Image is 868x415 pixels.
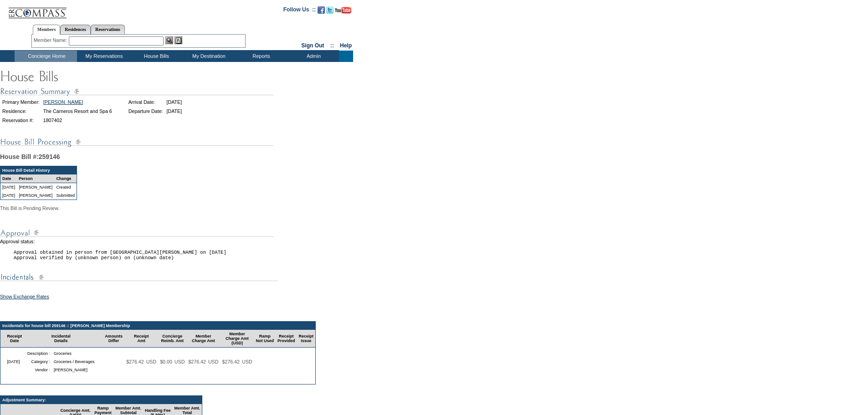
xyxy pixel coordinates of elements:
[52,349,97,358] td: Groceries
[42,107,113,115] td: The Carneros Resort and Spa 6
[17,174,54,183] td: Person
[127,107,164,115] td: Departure Date:
[26,349,52,358] td: Description :
[182,51,234,62] td: My Destination
[283,5,316,16] td: Follow Us ::
[0,395,202,404] td: Adjustment Summary:
[165,36,173,44] img: View
[103,330,124,348] td: Amounts Differ
[0,321,316,330] td: Incidentals for house bill 259146 :: [PERSON_NAME] Membership
[33,25,61,35] a: Members
[5,330,24,348] td: Receipt Date
[326,9,334,15] a: Follow us on Twitter
[17,183,54,191] td: [PERSON_NAME]
[129,51,182,62] td: House Bills
[60,25,91,34] a: Residences
[0,183,17,191] td: [DATE]
[42,116,113,124] td: 1807402
[146,359,157,364] span: USD
[165,98,184,106] td: [DATE]
[208,359,219,364] span: USD
[126,359,144,364] span: $276.42
[26,366,52,374] td: Vendor :
[326,6,334,14] img: Follow us on Twitter
[318,9,325,15] a: Become our fan on Facebook
[54,174,77,183] td: Change
[186,330,220,348] td: Member Charge Amt
[158,330,186,348] td: Concierge Reimb. Amt
[335,7,351,14] img: Subscribe to our YouTube Channel
[17,191,54,200] td: [PERSON_NAME]
[0,174,17,183] td: Date
[127,98,164,106] td: Arrival Date:
[34,36,69,44] div: Member Name:
[91,25,125,34] a: Reservations
[1,98,41,106] td: Primary Member:
[340,42,352,49] a: Help
[234,51,287,62] td: Reports
[254,330,276,348] td: Ramp Not Used
[335,9,351,15] a: Subscribe to our YouTube Channel
[52,366,97,374] td: [PERSON_NAME]
[5,347,24,376] td: [DATE]
[52,358,97,366] td: Groceries / Beverages
[1,116,41,124] td: Reservation #:
[222,359,240,364] span: $276.42
[124,330,158,348] td: Receipt Amt
[77,51,129,62] td: My Reservations
[318,6,325,14] img: Become our fan on Facebook
[188,359,206,364] span: $276.42
[0,191,17,200] td: [DATE]
[287,51,339,62] td: Admin
[242,359,252,364] span: USD
[26,358,52,366] td: Category :
[301,42,324,49] a: Sign Out
[276,330,297,348] td: Receipt Provided
[24,330,98,348] td: Incidental Details
[297,330,315,348] td: Receipt Issue
[330,42,334,49] span: ::
[0,166,77,174] td: House Bill Detail History
[175,359,185,364] span: USD
[175,36,182,44] img: Reservations
[54,191,77,200] td: Submitted
[54,183,77,191] td: Created
[160,359,172,364] span: $0.00
[220,330,254,348] td: Member Charge Amt (USD)
[15,51,77,62] td: Concierge Home
[1,107,41,115] td: Residence:
[43,99,83,105] a: [PERSON_NAME]
[165,107,184,115] td: [DATE]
